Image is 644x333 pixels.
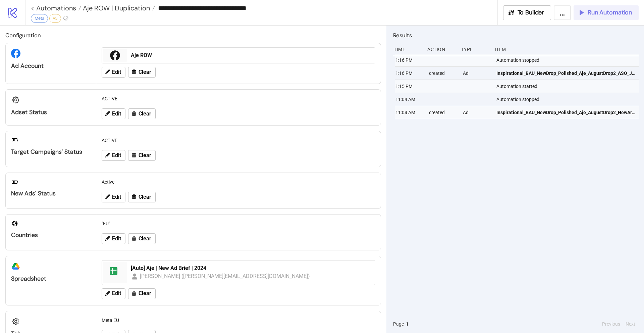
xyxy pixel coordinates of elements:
button: ... [554,5,571,20]
div: 1:16 PM [395,54,424,66]
span: Clear [139,236,151,242]
span: Clear [139,194,151,200]
span: Aje ROW | Duplication [81,4,150,12]
div: Automation stopped [496,54,640,66]
button: To Builder [503,5,551,20]
div: Meta EU [99,314,378,327]
div: Ad [462,106,491,119]
button: Edit [102,233,125,244]
div: Type [461,43,489,56]
span: Edit [112,290,121,296]
div: ACTIVE [99,92,378,105]
div: Automation started [496,80,640,93]
div: created [428,67,457,80]
span: Run Automation [588,9,632,16]
div: Ad [462,67,491,80]
div: Item [494,43,639,56]
div: Time [393,43,422,56]
button: Edit [102,288,125,299]
div: New Ads' Status [11,190,91,197]
span: Edit [112,111,121,117]
button: Clear [128,233,156,244]
div: Active [99,176,378,188]
div: "EU" [99,217,378,230]
div: Action [427,43,455,56]
span: Edit [112,236,121,242]
button: Edit [102,108,125,119]
a: Inspirational_BAU_NewDrop_Polished_Aje_AugustDrop2_NewArrivals_Tactical_Collection - Image_202508... [496,106,636,119]
span: Clear [139,290,151,296]
button: Clear [128,288,156,299]
span: Clear [139,152,151,158]
div: Aje ROW [131,52,371,59]
span: Edit [112,194,121,200]
span: Clear [139,111,151,117]
div: 1:15 PM [395,80,424,93]
div: v5 [49,14,61,23]
button: Edit [102,67,125,78]
a: Aje ROW | Duplication [81,5,155,11]
div: Countries [11,231,91,239]
span: Clear [139,69,151,75]
button: Run Automation [574,5,639,20]
button: Clear [128,192,156,202]
div: Spreadsheet [11,275,91,283]
a: Inspirational_BAU_NewDrop_Polished_Aje_AugustDrop2_ASO_JessieAndrews_StarMidiDress_Tactical2_Vide... [496,67,636,80]
div: Target Campaigns' Status [11,148,91,156]
div: Automation stopped [496,93,640,106]
button: Edit [102,150,125,161]
span: Edit [112,69,121,75]
div: 11:04 AM [395,93,424,106]
span: Edit [112,152,121,158]
div: Ad Account [11,62,91,70]
h2: Results [393,31,639,40]
div: Adset Status [11,108,91,116]
div: created [428,106,457,119]
div: [Auto] Aje | New Ad Brief | 2024 [131,265,371,272]
div: [PERSON_NAME] ([PERSON_NAME][EMAIL_ADDRESS][DOMAIN_NAME]) [140,272,310,280]
button: Edit [102,192,125,202]
span: Inspirational_BAU_NewDrop_Polished_Aje_AugustDrop2_NewArrivals_Tactical_Collection - Image_202508... [496,109,636,116]
span: Inspirational_BAU_NewDrop_Polished_Aje_AugustDrop2_ASO_JessieAndrews_StarMidiDress_Tactical2_Vide... [496,69,636,77]
span: To Builder [518,9,544,16]
button: Clear [128,108,156,119]
button: 1 [404,320,411,328]
button: Clear [128,150,156,161]
div: ACTIVE [99,134,378,147]
a: < Automations [31,5,81,11]
button: Previous [600,320,622,328]
button: Next [624,320,637,328]
div: Meta [31,14,48,23]
button: Clear [128,67,156,78]
div: 11:04 AM [395,106,424,119]
div: 1:16 PM [395,67,424,80]
h2: Configuration [5,31,381,40]
span: Page [393,320,404,328]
